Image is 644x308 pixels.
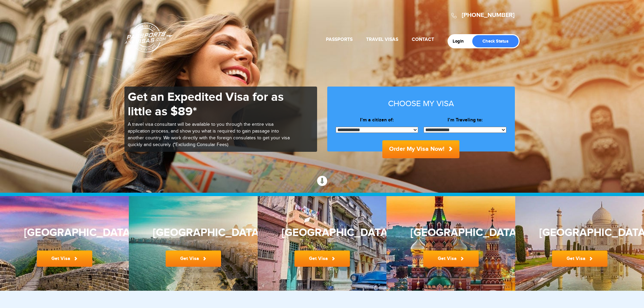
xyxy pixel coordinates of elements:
[453,39,469,44] a: Login
[366,37,398,42] a: Travel Visas
[282,227,363,239] h3: [GEOGRAPHIC_DATA]
[423,251,479,267] a: Get Visa
[294,251,350,267] a: Get Visa
[326,37,353,42] a: Passports
[128,121,290,148] p: A travel visa consultant will be available to you through the entire visa application process, an...
[412,37,434,42] a: Contact
[539,227,620,239] h3: [GEOGRAPHIC_DATA]
[410,227,492,239] h3: [GEOGRAPHIC_DATA]
[336,99,506,108] h3: Choose my visa
[24,227,105,239] h3: [GEOGRAPHIC_DATA]
[37,251,92,267] a: Get Visa
[472,35,519,47] a: Check Status
[382,140,459,158] button: Order My Visa Now!
[153,227,234,239] h3: [GEOGRAPHIC_DATA]
[552,251,607,267] a: Get Visa
[462,11,515,19] a: [PHONE_NUMBER]
[128,90,290,119] h1: Get an Expedited Visa for as little as $89*
[336,117,419,123] label: I’m a citizen of:
[424,117,506,123] label: I’m Traveling to:
[166,251,221,267] a: Get Visa
[125,22,173,53] a: Passports & [DOMAIN_NAME]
